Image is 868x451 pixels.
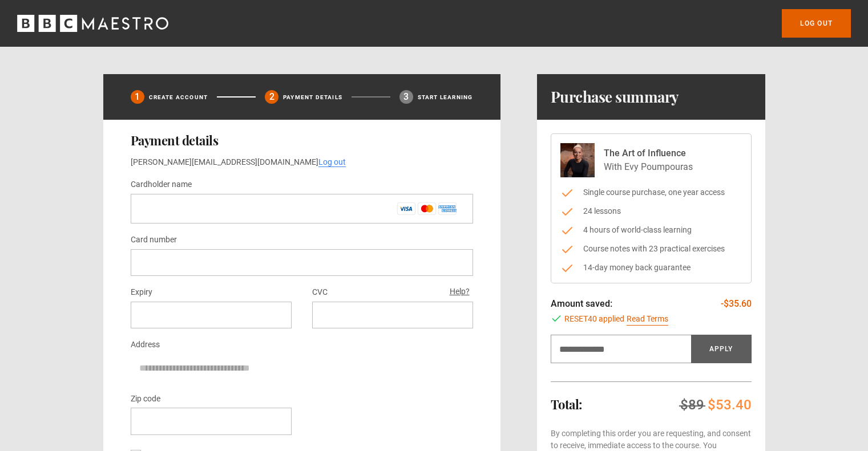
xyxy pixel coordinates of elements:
li: 4 hours of world-class learning [560,224,742,236]
li: Single course purchase, one year access [560,186,742,198]
iframe: Secure card number input frame [140,257,464,268]
iframe: Secure postal code input frame [140,416,282,426]
label: Zip code [131,392,160,406]
label: CVC [312,286,328,299]
div: 3 [399,90,413,104]
div: 1 [131,90,144,104]
a: Log out [782,9,851,38]
span: $89 [680,397,704,413]
p: The Art of Influence [604,147,693,160]
iframe: Secure expiration date input frame [140,310,282,320]
a: Log out [318,157,346,167]
label: Address [131,338,160,352]
svg: BBC Maestro [17,15,168,32]
li: 24 lessons [560,205,742,217]
h2: Payment details [131,133,473,147]
p: Start learning [418,93,473,101]
h1: Purchase summary [551,88,679,106]
li: 14-day money back guarantee [560,262,742,274]
label: Expiry [131,286,152,299]
p: Payment details [283,93,342,101]
p: Create Account [149,93,208,101]
iframe: Secure CVC input frame [321,310,464,320]
span: $53.40 [708,397,752,413]
button: Help? [446,285,473,299]
p: With Evy Poumpouras [604,160,693,174]
div: 2 [265,90,278,104]
p: [PERSON_NAME][EMAIL_ADDRESS][DOMAIN_NAME] [131,156,473,168]
button: Apply [691,335,752,363]
p: -$35.60 [721,297,752,311]
h2: Total: [551,397,582,411]
label: Cardholder name [131,178,192,192]
p: Amount saved: [551,297,612,311]
label: Card number [131,233,177,247]
li: Course notes with 23 practical exercises [560,243,742,255]
span: RESET40 applied [564,313,624,326]
a: Read Terms [627,313,668,326]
